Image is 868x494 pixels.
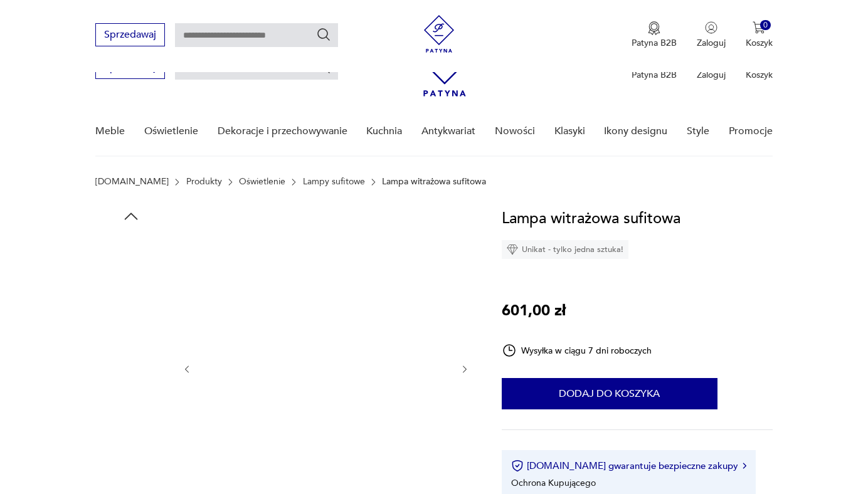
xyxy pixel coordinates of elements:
img: Zdjęcie produktu Lampa witrażowa sufitowa [95,232,167,303]
a: Dekoracje i przechowywanie [218,107,347,155]
img: Ikona certyfikatu [511,460,524,472]
a: Sprzedawaj [95,31,165,40]
a: Klasyki [554,107,585,155]
p: 601,00 zł [502,299,566,323]
a: Ikony designu [604,107,667,155]
p: Lampa witrażowa sufitowa [382,177,486,187]
button: Dodaj do koszyka [502,378,717,409]
p: Patyna B2B [632,69,677,81]
p: Zaloguj [697,37,726,49]
img: Ikona koszyka [753,21,765,34]
a: Ikona medaluPatyna B2B [632,21,677,49]
p: Koszyk [746,37,773,49]
div: 0 [760,20,771,31]
a: Oświetlenie [239,177,285,187]
a: Nowości [495,107,535,155]
img: Zdjęcie produktu Lampa witrażowa sufitowa [95,312,167,384]
a: Promocje [729,107,773,155]
div: Wysyłka w ciągu 7 dni roboczych [502,343,652,358]
a: Oświetlenie [144,107,198,155]
button: [DOMAIN_NAME] gwarantuje bezpieczne zakupy [511,460,746,472]
a: Sprzedawaj [95,64,165,73]
button: 0Koszyk [746,21,773,49]
a: Antykwariat [421,107,475,155]
div: Unikat - tylko jedna sztuka! [502,240,628,259]
img: Zdjęcie produktu Lampa witrażowa sufitowa [95,392,167,463]
button: Patyna B2B [632,21,677,49]
a: Lampy sufitowe [303,177,365,187]
img: Ikona medalu [648,21,660,35]
button: Zaloguj [697,21,726,49]
a: Kuchnia [366,107,402,155]
p: Patyna B2B [632,37,677,49]
p: Koszyk [746,69,773,81]
img: Ikona diamentu [507,244,518,255]
a: [DOMAIN_NAME] [95,177,169,187]
p: Zaloguj [697,69,726,81]
button: Szukaj [316,27,331,42]
a: Produkty [186,177,222,187]
img: Patyna - sklep z meblami i dekoracjami vintage [420,15,458,53]
button: Sprzedawaj [95,23,165,46]
a: Meble [95,107,125,155]
a: Style [687,107,709,155]
h1: Lampa witrażowa sufitowa [502,207,680,231]
li: Ochrona Kupującego [511,477,596,489]
img: Ikonka użytkownika [705,21,717,34]
img: Ikona strzałki w prawo [743,463,746,469]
